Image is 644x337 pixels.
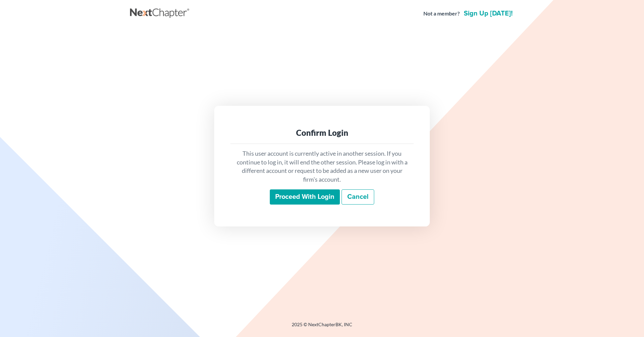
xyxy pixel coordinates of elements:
[270,189,340,205] input: Proceed with login
[236,149,408,184] p: This user account is currently active in another session. If you continue to log in, it will end ...
[130,321,514,333] div: 2025 © NextChapterBK, INC
[423,10,460,18] strong: Not a member?
[236,127,408,138] div: Confirm Login
[462,10,514,17] a: Sign up [DATE]!
[342,189,374,205] a: Cancel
